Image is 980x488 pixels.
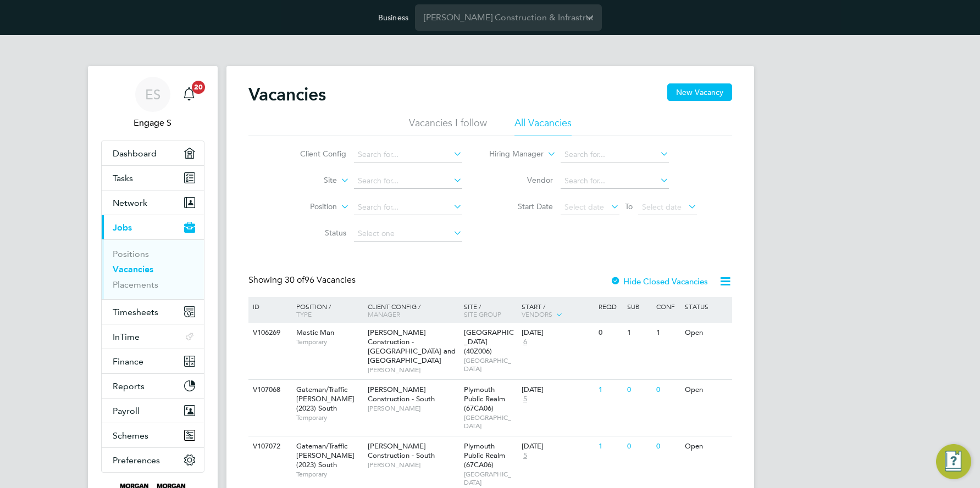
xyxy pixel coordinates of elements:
[102,190,204,215] button: Network
[522,385,593,395] div: [DATE]
[101,116,204,130] span: Engage S
[113,264,153,274] a: Vacancies
[178,77,200,112] a: 20
[296,385,355,413] span: Gateman/Traffic [PERSON_NAME] (2023) South
[464,310,501,318] span: Site Group
[113,198,147,208] span: Network
[113,356,143,367] span: Finance
[368,441,435,460] span: [PERSON_NAME] Construction - South
[368,404,458,413] span: [PERSON_NAME]
[274,175,337,186] label: Site
[102,141,204,165] a: Dashboard
[464,356,516,373] span: [GEOGRAPHIC_DATA]
[622,199,636,214] span: To
[596,380,624,400] div: 1
[490,175,553,185] label: Vendor
[368,385,435,403] span: [PERSON_NAME] Construction - South
[596,297,624,316] div: Reqd
[113,249,149,259] a: Positions
[654,323,682,343] div: 1
[522,395,529,404] span: 5
[113,222,132,233] span: Jobs
[285,274,304,285] span: 30 of
[561,173,669,189] input: Search for...
[368,310,400,318] span: Manager
[522,442,593,451] div: [DATE]
[102,324,204,349] button: InTime
[296,470,362,479] span: Temporary
[102,215,204,239] button: Jobs
[642,202,682,212] span: Select date
[250,380,289,400] div: V107068
[296,338,362,346] span: Temporary
[368,461,458,469] span: [PERSON_NAME]
[113,430,148,441] span: Schemes
[296,328,334,337] span: Mastic Man
[113,406,140,416] span: Payroll
[461,297,519,323] div: Site /
[667,83,732,101] button: New Vacancy
[378,13,408,23] label: Business
[480,149,544,160] label: Hiring Manager
[248,274,358,286] div: Showing
[522,451,529,461] span: 5
[102,166,204,190] a: Tasks
[564,202,604,212] span: Select date
[624,323,653,343] div: 1
[522,310,552,318] span: Vendors
[936,444,971,479] button: Engage Resource Center
[113,307,158,317] span: Timesheets
[654,297,682,316] div: Conf
[365,297,461,323] div: Client Config /
[296,310,312,318] span: Type
[285,274,356,285] span: 96 Vacancies
[514,116,572,136] li: All Vacancies
[624,380,653,400] div: 0
[102,423,204,447] button: Schemes
[596,323,624,343] div: 0
[464,441,505,469] span: Plymouth Public Realm (67CA06)
[464,385,505,413] span: Plymouth Public Realm (67CA06)
[354,147,462,162] input: Search for...
[250,436,289,457] div: V107072
[682,297,730,316] div: Status
[561,147,669,162] input: Search for...
[368,366,458,374] span: [PERSON_NAME]
[409,116,487,136] li: Vacancies I follow
[113,381,145,391] span: Reports
[354,173,462,189] input: Search for...
[102,399,204,423] button: Payroll
[101,77,204,130] a: ESEngage S
[354,226,462,242] input: Select one
[519,297,596,324] div: Start /
[274,201,337,212] label: Position
[145,87,160,102] span: ES
[283,228,346,238] label: Status
[522,338,529,347] span: 6
[113,279,158,290] a: Placements
[610,276,708,287] label: Hide Closed Vacancies
[596,436,624,457] div: 1
[682,323,730,343] div: Open
[624,297,653,316] div: Sub
[102,239,204,299] div: Jobs
[464,413,516,430] span: [GEOGRAPHIC_DATA]
[490,201,553,211] label: Start Date
[288,297,365,323] div: Position /
[682,436,730,457] div: Open
[296,441,355,469] span: Gateman/Traffic [PERSON_NAME] (2023) South
[296,413,362,422] span: Temporary
[464,328,514,356] span: [GEOGRAPHIC_DATA] (40Z006)
[654,436,682,457] div: 0
[113,173,133,183] span: Tasks
[464,470,516,487] span: [GEOGRAPHIC_DATA]
[250,323,289,343] div: V106269
[192,81,205,94] span: 20
[102,374,204,398] button: Reports
[113,332,140,342] span: InTime
[113,455,160,465] span: Preferences
[624,436,653,457] div: 0
[368,328,456,365] span: [PERSON_NAME] Construction - [GEOGRAPHIC_DATA] and [GEOGRAPHIC_DATA]
[248,83,326,105] h2: Vacancies
[102,448,204,472] button: Preferences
